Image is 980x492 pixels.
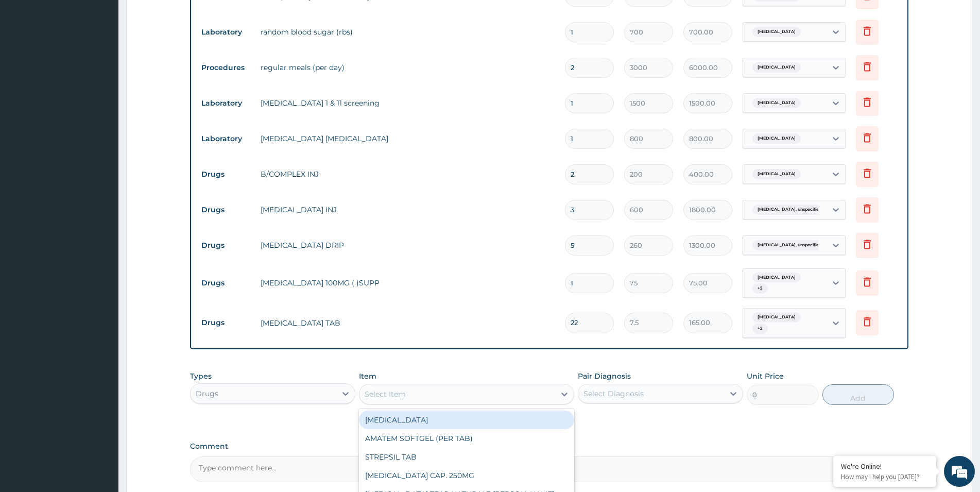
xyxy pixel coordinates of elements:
[60,130,142,234] span: We're online!
[255,93,560,113] td: [MEDICAL_DATA] 1 & 11 screening
[196,58,255,77] td: Procedures
[578,371,631,381] label: Pair Diagnosis
[752,324,768,334] span: + 2
[841,472,929,481] p: How may I help you today?
[196,200,255,219] td: Drugs
[752,169,801,179] span: [MEDICAL_DATA]
[255,128,560,149] td: [MEDICAL_DATA] [MEDICAL_DATA]
[359,466,574,485] div: [MEDICAL_DATA] CAP. 250MG
[196,23,255,42] td: Laboratory
[752,240,827,250] span: [MEDICAL_DATA], unspecified
[841,462,929,471] div: We're Online!
[255,22,560,42] td: random blood sugar (rbs)
[196,388,218,399] div: Drugs
[359,448,574,466] div: STREPSIL TAB
[196,236,255,255] td: Drugs
[255,235,560,256] td: [MEDICAL_DATA] DRIP
[752,27,801,37] span: [MEDICAL_DATA]
[747,371,784,381] label: Unit Price
[752,312,801,323] span: [MEDICAL_DATA]
[190,372,212,381] label: Types
[196,274,255,293] td: Drugs
[255,313,560,333] td: [MEDICAL_DATA] TAB
[5,281,196,317] textarea: Type your message and hit 'Enter'
[752,205,827,215] span: [MEDICAL_DATA], unspecified
[169,5,194,30] div: Minimize live chat window
[190,442,908,451] label: Comment
[196,94,255,113] td: Laboratory
[255,273,560,293] td: [MEDICAL_DATA] 100MG ( )SUPP
[752,273,801,283] span: [MEDICAL_DATA]
[752,62,801,73] span: [MEDICAL_DATA]
[196,129,255,148] td: Laboratory
[752,283,768,294] span: + 2
[196,313,255,332] td: Drugs
[19,52,42,77] img: d_794563401_company_1708531726252_794563401
[752,98,801,108] span: [MEDICAL_DATA]
[196,165,255,184] td: Drugs
[822,384,894,405] button: Add
[255,164,560,184] td: B/COMPLEX INJ
[583,388,644,399] div: Select Diagnosis
[752,133,801,144] span: [MEDICAL_DATA]
[255,57,560,78] td: regular meals (per day)
[255,199,560,220] td: [MEDICAL_DATA] INJ
[359,429,574,448] div: AMATEM SOFTGEL (PER TAB)
[54,58,173,71] div: Chat with us now
[359,371,376,381] label: Item
[365,389,406,399] div: Select Item
[359,411,574,429] div: [MEDICAL_DATA]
